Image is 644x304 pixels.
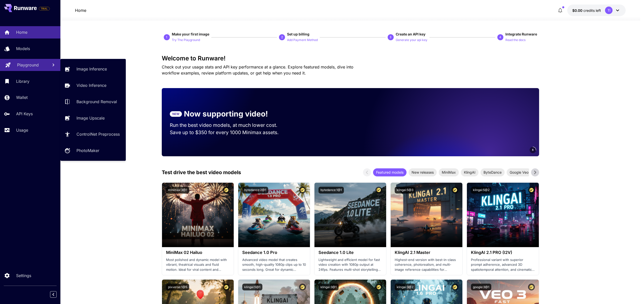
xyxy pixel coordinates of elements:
[439,170,459,175] span: MiniMax
[287,32,309,36] span: Set up billing
[471,250,535,255] h3: KlingAI 2.1 PRO (I2V)
[373,170,407,175] span: Featured models
[390,35,391,40] p: 3
[170,122,287,129] p: Run the best video models, at much lower cost.
[242,257,306,272] p: Advanced video model that creates smooth, high-quality 1080p clips up to 10 seconds long. Great f...
[532,148,534,152] span: 5
[507,170,532,175] span: Google Veo
[605,7,613,14] div: TI
[166,257,230,272] p: Most polished and dynamic model with vibrant, theatrical visuals and fluid motion. Ideal for vira...
[16,273,31,279] p: Settings
[409,170,437,175] span: New releases
[318,257,382,272] p: Lightweight and efficient model for fast video creation with 1080p output at 24fps. Features mult...
[242,284,262,290] button: klingai:5@1
[396,32,425,36] span: Create an API key
[528,284,535,290] button: Certified Model – Vetted for best performance and includes a commercial license.
[166,250,230,255] h3: MiniMax 02 Hailuo
[75,7,86,13] nav: breadcrumb
[505,32,537,36] span: Integrate Runware
[395,284,415,290] button: klingai:3@2
[166,35,168,40] p: 1
[567,5,626,16] button: $0.00
[60,63,126,75] a: Image Inference
[184,108,268,120] p: Now supporting video!
[17,62,39,68] p: Playground
[452,284,458,290] button: Certified Model – Vetted for best performance and includes a commercial license.
[528,187,535,194] button: Certified Model – Vetted for best performance and includes a commercial license.
[299,284,306,290] button: Certified Model – Vetted for best performance and includes a commercial license.
[162,55,539,62] h3: Welcome to Runware!
[318,284,339,290] button: klingai:3@1
[172,38,200,43] p: Try The Playground
[76,66,107,72] p: Image Inference
[572,8,601,13] div: $0.00
[76,82,106,88] p: Video Inference
[461,170,478,175] span: KlingAI
[75,7,86,13] p: Home
[471,284,491,290] button: google:3@1
[375,284,382,290] button: Certified Model – Vetted for best performance and includes a commercial license.
[16,29,27,35] p: Home
[76,147,99,154] p: PhotoMaker
[471,257,535,272] p: Professional variant with superior prompt adherence, advanced 3D spatiotemporal attention, and ci...
[395,187,415,194] button: klingai:5@3
[572,8,583,13] span: $0.00
[16,46,30,52] p: Models
[281,35,283,40] p: 2
[16,111,33,117] p: API Keys
[172,112,179,116] p: NEW
[76,131,120,137] p: ControlNet Preprocess
[16,94,28,100] p: Wallet
[166,187,189,194] button: minimax:3@1
[396,38,427,43] p: Generate your api key
[505,38,526,43] p: Read the docs
[172,32,209,36] span: Make your first image
[166,284,189,290] button: pixverse:1@5
[162,169,241,176] p: Test drive the best video models
[452,187,458,194] button: Certified Model – Vetted for best performance and includes a commercial license.
[238,183,310,247] img: alt
[375,187,382,194] button: Certified Model – Vetted for best performance and includes a commercial license.
[391,183,462,247] img: alt
[54,290,60,299] div: Collapse sidebar
[76,99,117,105] p: Background Removal
[60,144,126,157] a: PhotoMaker
[318,187,344,194] button: bytedance:1@1
[60,79,126,92] a: Video Inference
[480,170,505,175] span: ByteDance
[39,7,50,11] span: TRIAL
[50,291,57,298] button: Collapse sidebar
[60,112,126,124] a: Image Upscale
[299,187,306,194] button: Certified Model – Vetted for best performance and includes a commercial license.
[467,183,539,247] img: alt
[471,187,492,194] button: klingai:5@2
[287,38,318,43] p: Add Payment Method
[583,8,601,13] span: credits left
[162,183,234,247] img: alt
[39,6,50,12] span: Add your payment card to enable full platform functionality.
[16,78,29,84] p: Library
[162,64,353,75] span: Check out your usage stats and API key performance at a glance. Explore featured models, dive int...
[242,250,306,255] h3: Seedance 1.0 Pro
[242,187,268,194] button: bytedance:2@1
[223,187,230,194] button: Certified Model – Vetted for best performance and includes a commercial license.
[395,257,458,272] p: Highest-end version with best-in-class coherence, photorealism, and multi-image reference capabil...
[16,127,28,133] p: Usage
[76,115,105,121] p: Image Upscale
[499,35,501,40] p: 4
[223,284,230,290] button: Certified Model – Vetted for best performance and includes a commercial license.
[395,250,458,255] h3: KlingAI 2.1 Master
[314,183,386,247] img: alt
[170,129,287,136] p: Save up to $350 for every 1000 Minimax assets.
[60,128,126,140] a: ControlNet Preprocess
[60,96,126,108] a: Background Removal
[318,250,382,255] h3: Seedance 1.0 Lite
